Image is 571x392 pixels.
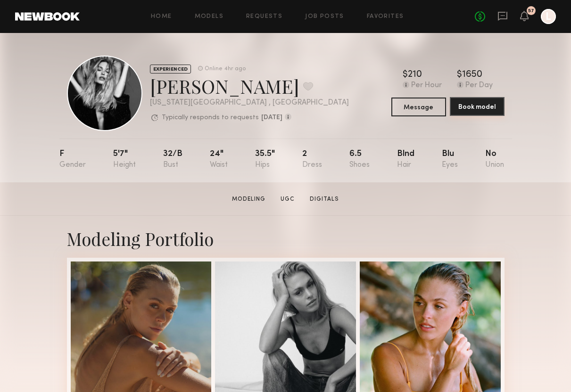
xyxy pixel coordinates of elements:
[411,82,442,90] div: Per Hour
[150,73,349,98] div: [PERSON_NAME]
[255,150,275,169] div: 35.5"
[195,14,223,20] a: Models
[246,14,282,20] a: Requests
[67,227,505,250] div: Modeling Portfolio
[205,66,246,72] div: Online 4hr ago
[403,70,408,80] div: $
[367,14,404,20] a: Favorites
[541,9,556,24] a: L
[528,8,534,14] div: 57
[113,150,136,169] div: 5'7"
[450,98,505,116] a: Book model
[261,114,282,121] b: [DATE]
[485,150,504,169] div: No
[163,150,182,169] div: 32/b
[305,14,344,20] a: Job Posts
[277,195,298,204] a: UGC
[162,114,259,121] p: Typically responds to requests
[150,99,349,107] div: [US_STATE][GEOGRAPHIC_DATA] , [GEOGRAPHIC_DATA]
[151,14,172,20] a: Home
[391,98,446,116] button: Message
[457,70,462,80] div: $
[465,82,493,90] div: Per Day
[59,150,86,169] div: F
[462,70,482,80] div: 1650
[349,150,370,169] div: 6.5
[302,150,322,169] div: 2
[228,195,269,204] a: Modeling
[450,97,505,116] button: Book model
[397,150,414,169] div: Blnd
[210,150,228,169] div: 24"
[150,65,191,73] div: EXPERIENCED
[306,195,343,204] a: Digitals
[408,70,422,80] div: 210
[442,150,458,169] div: Blu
